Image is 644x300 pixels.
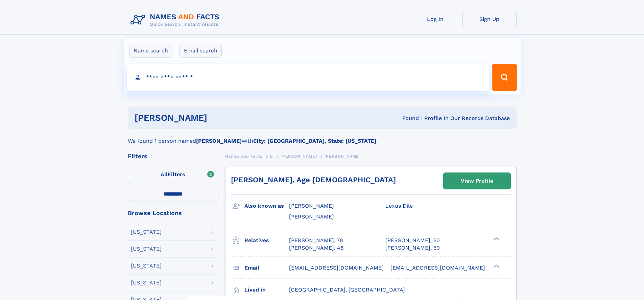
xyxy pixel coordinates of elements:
div: [US_STATE] [131,229,162,235]
span: [GEOGRAPHIC_DATA], [GEOGRAPHIC_DATA] [289,286,405,293]
div: Browse Locations [128,210,218,216]
span: [PERSON_NAME] [289,213,334,220]
div: Found 1 Profile In Our Records Database [305,115,510,122]
label: Name search [129,44,172,58]
span: [PERSON_NAME] [325,154,361,159]
div: ❯ [492,264,500,268]
div: Filters [128,153,218,159]
div: [US_STATE] [131,246,162,252]
h1: [PERSON_NAME] [135,114,305,122]
a: Names and Facts [225,152,262,160]
a: View Profile [444,173,510,189]
b: [PERSON_NAME] [196,138,242,144]
span: [EMAIL_ADDRESS][DOMAIN_NAME] [289,264,384,271]
h3: Email [244,262,289,274]
a: [PERSON_NAME] [281,152,317,160]
a: [PERSON_NAME], 50 [385,237,440,244]
label: Filters [128,167,218,183]
span: [EMAIL_ADDRESS][DOMAIN_NAME] [390,264,485,271]
button: Search Button [492,64,517,91]
span: Lexus Dile [385,203,413,209]
a: [PERSON_NAME], Age [DEMOGRAPHIC_DATA] [231,176,396,184]
label: Email search [180,44,222,58]
div: ❯ [492,236,500,241]
span: D [270,154,273,159]
div: View Profile [461,173,493,189]
a: [PERSON_NAME], 48 [289,244,344,252]
input: search input [127,64,489,91]
a: D [270,152,273,160]
h3: Relatives [244,235,289,246]
div: We found 1 person named with . [128,129,517,145]
div: [US_STATE] [131,280,162,285]
span: [PERSON_NAME] [289,203,334,209]
a: Sign Up [462,11,517,27]
b: City: [GEOGRAPHIC_DATA], State: [US_STATE] [253,138,376,144]
a: Log In [408,11,462,27]
img: Logo Names and Facts [128,11,225,29]
h3: Lived in [244,284,289,296]
span: [PERSON_NAME] [281,154,317,159]
h3: Also known as [244,200,289,212]
a: [PERSON_NAME], 50 [385,244,440,252]
div: [US_STATE] [131,263,162,269]
a: [PERSON_NAME], 78 [289,237,343,244]
span: All [161,171,168,178]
